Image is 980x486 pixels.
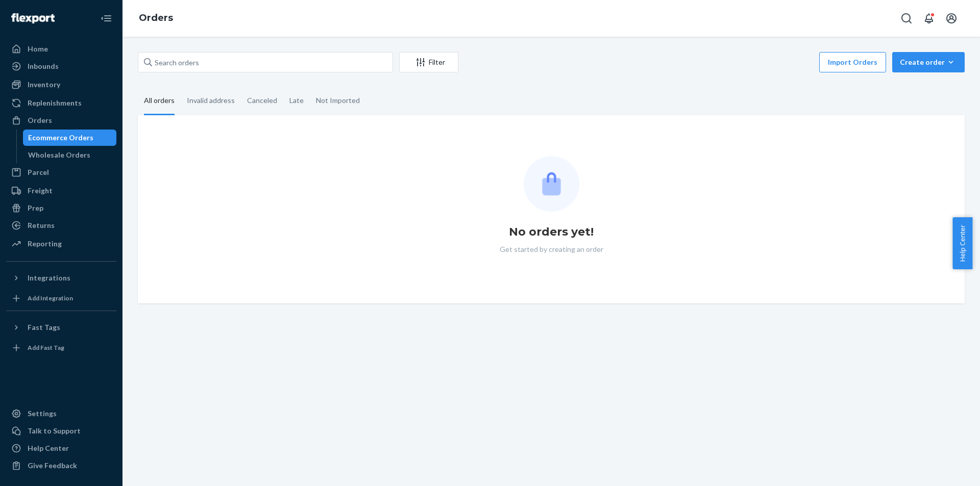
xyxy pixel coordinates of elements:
[6,41,116,57] a: Home
[28,426,81,436] div: Talk to Support
[6,76,116,93] a: Inventory
[139,12,173,23] a: Orders
[28,98,82,108] div: Replenishments
[28,203,43,213] div: Prep
[28,61,59,71] div: Inbounds
[28,461,77,471] div: Give Feedback
[247,87,277,114] div: Canceled
[289,87,304,114] div: Late
[28,322,60,332] div: Fast Tags
[6,58,116,74] a: Inbounds
[6,457,116,474] button: Give Feedback
[6,236,116,252] a: Reporting
[6,217,116,234] a: Returns
[6,405,116,422] a: Settings
[96,8,116,29] button: Close Navigation
[28,239,62,249] div: Reporting
[896,8,917,29] button: Open Search Box
[28,220,55,231] div: Returns
[819,52,886,72] button: Import Orders
[28,343,64,352] div: Add Fast Tag
[919,8,939,29] button: Open notifications
[138,52,393,72] input: Search orders
[28,133,93,143] div: Ecommerce Orders
[6,340,116,356] a: Add Fast Tag
[952,217,972,269] button: Help Center
[28,115,52,125] div: Orders
[28,167,49,177] div: Parcel
[509,224,594,240] h1: No orders yet!
[131,4,181,33] ol: breadcrumbs
[6,200,116,216] a: Prep
[187,87,235,114] div: Invalid address
[892,52,965,72] button: Create order
[524,156,579,212] img: Empty list
[941,8,962,29] button: Open account menu
[500,244,603,254] p: Get started by creating an order
[23,130,117,146] a: Ecommerce Orders
[6,290,116,306] a: Add Integration
[11,13,55,23] img: Flexport logo
[28,44,48,54] div: Home
[900,57,957,67] div: Create order
[6,423,116,439] a: Talk to Support
[28,80,60,90] div: Inventory
[28,150,90,160] div: Wholesale Orders
[6,319,116,336] button: Fast Tags
[316,87,360,114] div: Not Imported
[28,294,73,302] div: Add Integration
[6,183,116,199] a: Freight
[6,95,116,111] a: Replenishments
[28,443,69,453] div: Help Center
[6,270,116,286] button: Integrations
[28,186,53,196] div: Freight
[399,52,458,72] button: Filter
[28,408,57,419] div: Settings
[400,57,458,67] div: Filter
[23,147,117,163] a: Wholesale Orders
[6,440,116,456] a: Help Center
[28,273,70,283] div: Integrations
[6,164,116,181] a: Parcel
[144,87,175,115] div: All orders
[6,112,116,129] a: Orders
